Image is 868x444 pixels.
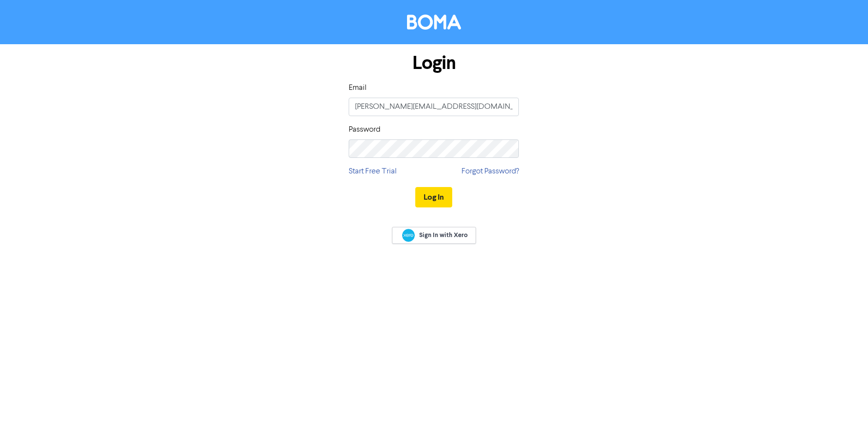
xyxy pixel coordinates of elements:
[407,15,461,30] img: BOMA Logo
[349,52,519,74] h1: Login
[419,231,468,239] span: Sign In with Xero
[461,166,519,177] a: Forgot Password?
[415,187,452,207] button: Log In
[349,124,380,136] label: Password
[392,227,476,244] a: Sign In with Xero
[349,166,397,177] a: Start Free Trial
[349,82,367,94] label: Email
[402,229,415,242] img: Xero logo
